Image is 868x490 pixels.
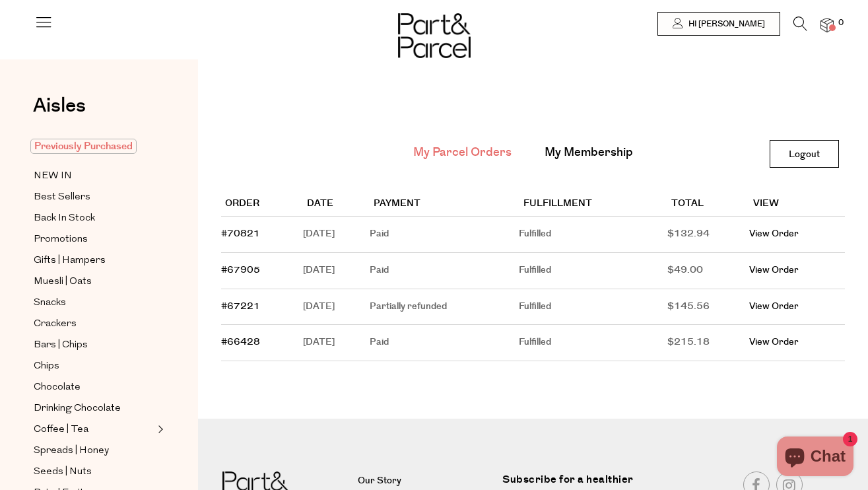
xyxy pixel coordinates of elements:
a: Muesli | Oats [34,273,154,290]
span: Gifts | Hampers [34,253,106,269]
a: Our Story [358,473,493,489]
button: Expand/Collapse Coffee | Tea [154,421,164,437]
a: Back In Stock [34,210,154,227]
span: Seeds | Nuts [34,464,92,480]
a: Chips [34,358,154,374]
a: Bars | Chips [34,337,154,353]
th: Order [221,192,303,217]
td: Paid [370,253,519,289]
td: Fulfilled [519,253,667,289]
a: Snacks [34,295,154,311]
a: Coffee | Tea [34,421,154,438]
span: Spreads | Honey [34,443,109,459]
span: Bars | Chips [34,337,88,353]
span: 0 [835,17,847,29]
a: My Parcel Orders [413,144,512,161]
a: Promotions [34,231,154,248]
img: Part&Parcel [398,13,471,58]
a: Aisles [33,96,86,129]
a: Hi [PERSON_NAME] [657,12,780,36]
td: [DATE] [303,217,370,253]
th: Total [667,192,749,217]
a: My Membership [545,144,633,161]
td: Fulfilled [519,289,667,326]
span: Aisles [33,91,86,120]
th: Date [303,192,370,217]
td: Partially refunded [370,289,519,326]
a: Chocolate [34,379,154,396]
th: Fulfillment [519,192,667,217]
span: Coffee | Tea [34,422,88,438]
a: View Order [749,335,799,349]
a: #67221 [221,300,260,313]
span: Chocolate [34,380,81,396]
td: $145.56 [667,289,749,326]
inbox-online-store-chat: Shopify online store chat [773,437,857,479]
a: #66428 [221,335,260,349]
td: Fulfilled [519,325,667,361]
a: #67905 [221,263,260,277]
a: View Order [749,300,799,313]
td: Paid [370,217,519,253]
span: Crackers [34,316,77,332]
a: Logout [770,140,839,168]
td: [DATE] [303,325,370,361]
a: Previously Purchased [34,139,154,155]
a: Best Sellers [34,189,154,205]
a: 0 [820,18,834,32]
a: NEW IN [34,168,154,184]
td: $49.00 [667,253,749,289]
span: Chips [34,359,59,374]
span: Drinking Chocolate [34,401,121,417]
a: View Order [749,263,799,277]
a: Drinking Chocolate [34,400,154,417]
a: Gifts | Hampers [34,252,154,269]
td: [DATE] [303,289,370,326]
th: View [749,192,845,217]
span: NEW IN [34,168,72,184]
span: Snacks [34,295,66,311]
span: Previously Purchased [30,139,137,154]
a: #70821 [221,227,260,240]
span: Back In Stock [34,211,95,227]
span: Muesli | Oats [34,274,92,290]
span: Hi [PERSON_NAME] [685,18,765,30]
span: Promotions [34,232,88,248]
td: Paid [370,325,519,361]
td: $132.94 [667,217,749,253]
th: Payment [370,192,519,217]
a: View Order [749,227,799,240]
a: Crackers [34,316,154,332]
td: [DATE] [303,253,370,289]
a: Seeds | Nuts [34,464,154,480]
td: Fulfilled [519,217,667,253]
span: Best Sellers [34,190,90,205]
a: Spreads | Honey [34,442,154,459]
td: $215.18 [667,325,749,361]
